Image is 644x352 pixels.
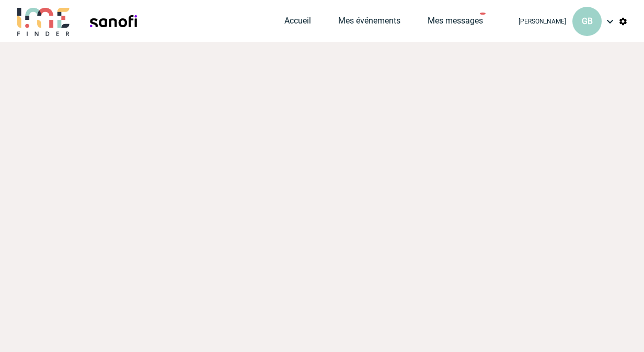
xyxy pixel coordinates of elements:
a: Accueil [284,16,311,30]
img: IME-Finder [16,6,71,36]
span: [PERSON_NAME] [519,18,566,25]
span: GB [582,16,593,26]
a: Mes événements [338,16,400,30]
a: Mes messages [428,16,483,30]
